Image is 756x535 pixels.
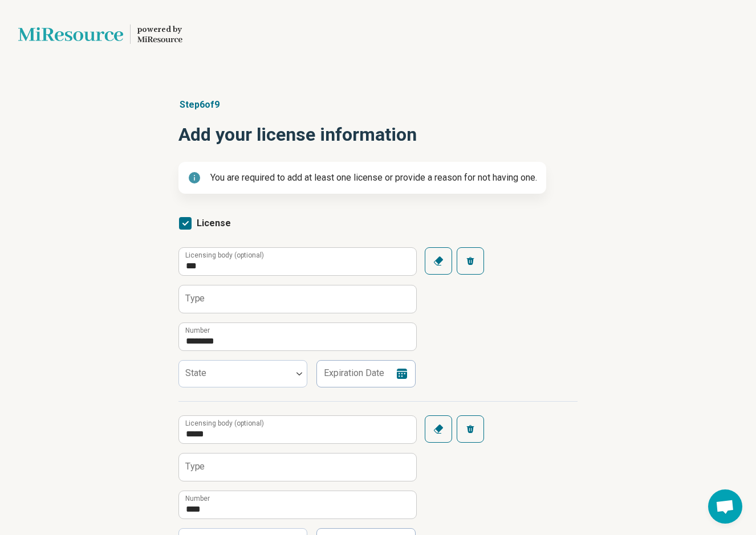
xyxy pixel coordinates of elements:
[185,462,205,471] label: Type
[185,294,205,303] label: Type
[185,252,264,259] label: Licensing body (optional)
[137,24,182,35] div: powered by
[185,367,206,378] label: State
[210,171,537,185] p: You are required to add at least one license or provide a reason for not having one.
[179,285,416,313] input: credential.licenses.0.name
[708,489,742,524] div: Open chat
[179,454,416,481] input: credential.licenses.1.name
[18,21,182,48] a: Lionspowered by
[185,327,210,334] label: Number
[178,121,578,148] h1: Add your license information
[18,21,123,48] img: Lions
[197,218,231,228] span: License
[185,495,210,502] label: Number
[178,98,578,112] p: Step 6 of 9
[185,420,264,427] label: Licensing body (optional)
